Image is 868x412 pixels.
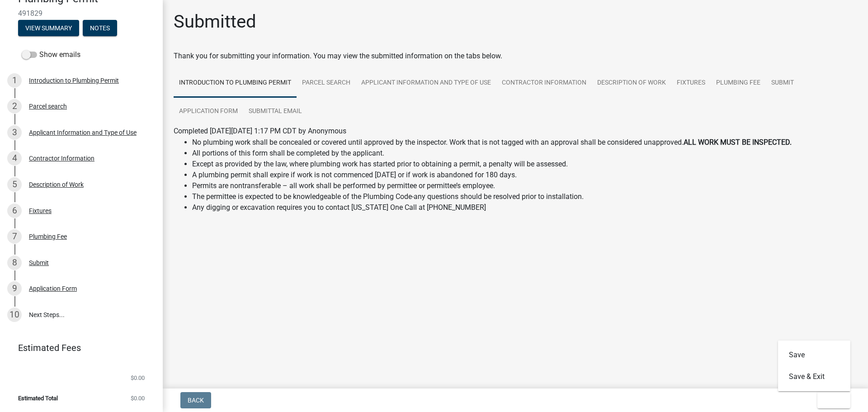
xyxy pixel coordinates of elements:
[18,20,79,36] button: View Summary
[29,103,67,109] div: Parcel search
[7,308,22,322] div: 10
[7,151,22,166] div: 4
[29,285,77,292] div: Application Form
[671,69,711,98] a: Fixtures
[18,9,145,18] span: 491829
[766,69,799,98] a: Submit
[778,344,850,366] button: Save
[29,129,137,136] div: Applicant Information and Type of Use
[131,375,145,381] span: $0.00
[817,392,850,408] button: Exit
[7,73,22,88] div: 1
[29,233,67,240] div: Plumbing Fee
[7,99,22,114] div: 2
[496,69,592,98] a: Contractor Information
[18,395,58,401] span: Estimated Total
[7,256,22,270] div: 8
[131,395,145,401] span: $0.00
[83,20,117,36] button: Notes
[7,339,148,357] a: Estimated Fees
[83,25,117,32] wm-modal-confirm: Notes
[174,51,857,62] div: Thank you for submitting your information. You may view the submitted information on the tabs below.
[684,138,792,147] strong: ALL WORK MUST BE INSPECTED.
[7,125,22,140] div: 3
[188,397,204,404] span: Back
[297,69,356,98] a: Parcel search
[174,11,256,33] h1: Submitted
[825,397,838,404] span: Exit
[192,191,792,202] li: The permittee is expected to be knowledgeable of the Plumbing Code-any questions should be resolv...
[18,25,79,32] wm-modal-confirm: Summary
[174,127,346,135] span: Completed [DATE][DATE] 1:17 PM CDT by Anonymous
[174,69,297,98] a: Introduction to Plumbing Permit
[356,69,496,98] a: Applicant Information and Type of Use
[174,97,243,126] a: Application Form
[192,180,792,191] li: Permits are nontransferable – all work shall be performed by permittee or permittee’s employee.
[29,77,119,84] div: Introduction to Plumbing Permit
[7,204,22,218] div: 6
[29,260,49,266] div: Submit
[192,148,792,159] li: All portions of this form shall be completed by the applicant.
[29,208,52,214] div: Fixtures
[29,181,84,188] div: Description of Work
[592,69,671,98] a: Description of Work
[192,170,792,180] li: A plumbing permit shall expire if work is not commenced [DATE] or if work is abandoned for 180 days.
[778,341,850,391] div: Exit
[7,229,22,244] div: 7
[7,281,22,296] div: 9
[711,69,766,98] a: Plumbing Fee
[180,392,211,408] button: Back
[243,97,307,126] a: Submittal Email
[7,177,22,192] div: 5
[778,366,850,388] button: Save & Exit
[22,49,80,60] label: Show emails
[192,159,792,170] li: Except as provided by the law, where plumbing work has started prior to obtaining a permit, a pen...
[29,155,94,161] div: Contractor Information
[192,202,792,213] li: Any digging or excavation requires you to contact [US_STATE] One Call at [PHONE_NUMBER]
[192,137,792,148] li: No plumbing work shall be concealed or covered until approved by the inspector. Work that is not ...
